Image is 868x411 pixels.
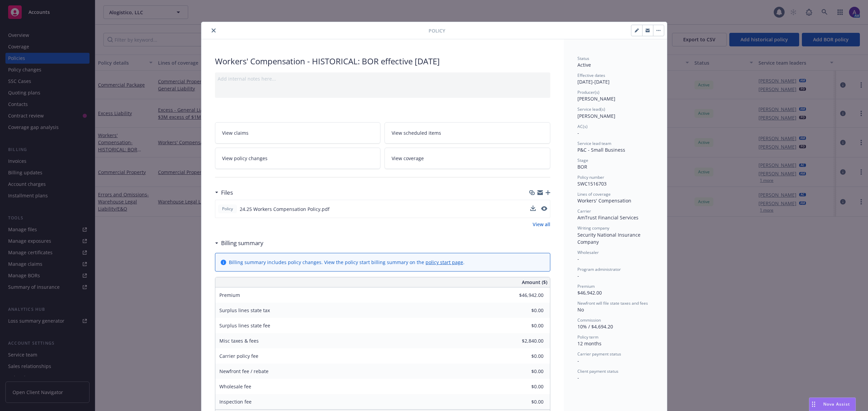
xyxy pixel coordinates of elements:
span: Premium [219,292,240,298]
span: [PERSON_NAME] [577,95,615,102]
span: Policy [429,27,445,34]
span: 12 months [577,340,601,347]
span: Misc taxes & fees [219,338,259,344]
span: Wholesale fee [219,383,251,390]
input: 0.00 [504,351,548,361]
span: Carrier payment status [577,351,621,357]
div: Billing summary includes policy changes. View the policy start billing summary on the . [229,259,465,266]
span: View policy changes [222,155,268,162]
div: [DATE] - [DATE] [577,72,653,85]
span: Policy term [577,334,598,340]
span: Policy number [577,174,604,180]
span: No [577,306,584,313]
span: Newfront fee / rebate [219,368,269,374]
span: AmTrust Financial Services [577,214,638,221]
a: View scheduled items [384,122,550,144]
span: - [577,358,579,364]
span: - [577,273,579,279]
span: - [577,374,579,381]
span: View claims [222,129,249,136]
span: Nova Assist [823,401,850,407]
span: Client payment status [577,368,618,374]
span: Status [577,56,589,61]
span: Newfront will file state taxes and fees [577,300,648,306]
span: P&C - Small Business [577,147,625,153]
span: Commission [577,317,601,323]
span: Effective dates [577,72,605,78]
h3: Billing summary [221,239,263,247]
span: Inspection fee [219,398,252,405]
a: View all [533,221,550,228]
a: policy start page [426,259,463,265]
div: Workers' Compensation - HISTORICAL: BOR effective [DATE] [215,56,550,67]
span: Surplus lines state tax [219,307,270,313]
span: - [577,130,579,136]
input: 0.00 [504,366,548,376]
span: SWC1516703 [577,180,607,187]
span: Producer(s) [577,89,599,95]
span: Security National Insurance Company [577,232,642,245]
a: View claims [215,122,381,144]
input: 0.00 [504,336,548,346]
span: Service lead team [577,140,611,146]
span: Wholesaler [577,250,599,255]
input: 0.00 [504,321,548,331]
input: 0.00 [504,305,548,316]
span: View scheduled items [392,129,441,136]
span: Carrier policy fee [219,353,258,359]
span: Service lead(s) [577,106,605,112]
span: View coverage [392,155,424,162]
h3: Files [221,188,233,197]
div: Drag to move [809,398,818,411]
span: Active [577,62,591,68]
span: Stage [577,157,588,163]
button: preview file [541,205,547,213]
span: Program administrator [577,266,621,272]
input: 0.00 [504,382,548,392]
span: Workers' Compensation [577,197,631,204]
div: Billing summary [215,239,263,247]
span: BOR [577,164,587,170]
span: Policy [221,206,234,212]
span: AC(s) [577,124,588,129]
span: Writing company [577,225,609,231]
span: - [577,256,579,262]
a: View coverage [384,148,550,169]
div: Add internal notes here... [218,75,548,82]
input: 0.00 [504,397,548,407]
button: download file [530,205,536,211]
button: close [210,26,218,35]
input: 0.00 [504,290,548,300]
a: View policy changes [215,148,381,169]
button: download file [530,205,536,213]
span: Surplus lines state fee [219,322,270,329]
span: 10% / $4,694.20 [577,323,613,330]
span: Premium [577,283,595,289]
span: $46,942.00 [577,289,602,296]
span: Carrier [577,208,591,214]
button: Nova Assist [809,397,856,411]
span: Amount ($) [522,279,547,286]
div: Files [215,188,233,197]
button: preview file [541,206,547,211]
span: [PERSON_NAME] [577,113,615,119]
span: 24.25 Workers Compensation Policy.pdf [240,205,330,213]
span: Lines of coverage [577,191,611,197]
